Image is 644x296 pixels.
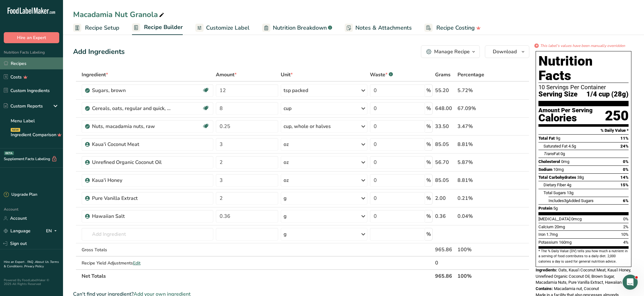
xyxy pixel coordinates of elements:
span: 11% [620,136,629,141]
div: 3.47% [457,123,499,130]
div: g [284,230,287,238]
div: Recipe Yield Adjustments [82,260,213,266]
div: tsp packed [284,87,308,94]
div: 85.05 [435,177,455,184]
div: oz [284,141,289,148]
div: Nuts, macadamia nuts, raw [92,123,171,130]
div: Gross Totals [82,247,213,253]
span: 38g [577,175,584,180]
div: 33.50 [435,123,455,130]
span: Dietary Fiber [543,183,566,187]
div: Amount Per Serving [538,107,593,113]
div: g [284,212,287,220]
div: EN [46,227,59,235]
span: 10mg [553,167,564,172]
span: 2% [623,224,629,229]
div: 10 Servings Per Container [538,84,629,90]
div: 648.00 [435,105,455,112]
span: Total Carbohydrates [538,175,576,180]
th: 965.86 [434,269,457,282]
h1: Nutrition Facts [538,54,629,83]
div: Sugars, brown [92,87,171,94]
div: Custom Reports [4,103,43,109]
span: 4% [623,240,629,245]
a: Customize Label [195,21,250,35]
div: g [284,194,287,202]
div: Pure Vanilla Extract [92,194,171,202]
span: 9g [556,136,560,141]
button: Hire an Expert [4,32,59,43]
div: Kaua'i Coconut Meat [92,141,171,148]
span: Amount [216,71,237,78]
div: Manage Recipe [434,48,470,55]
input: Add Ingredient [82,228,213,241]
a: Recipe Builder [132,20,183,35]
span: Oats, Kaua'i Coconut Meat, Kaua'i Honey, Unrefined Organic Coconut Oil, Brown Sugar, Macadamia Nu... [536,268,631,285]
span: Recipe Setup [85,24,119,32]
span: 0mcg [571,217,582,221]
div: 0.21% [457,194,499,202]
span: Saturated Fat [543,144,567,148]
span: Cholesterol [538,159,560,164]
span: 13g [567,190,573,195]
span: Grams [435,71,451,78]
div: oz [284,159,289,166]
div: Calories [538,113,593,123]
div: 0.36 [435,212,455,220]
div: Macadamia Nut Granola [73,9,165,20]
span: Recipe Builder [144,23,183,32]
div: 8.81% [457,141,499,148]
span: 0% [623,217,629,221]
th: 100% [456,269,501,282]
i: This label's values have been manually overridden [540,43,625,49]
span: Protein [538,206,552,211]
a: FAQ . [27,260,35,264]
a: Hire an Expert . [4,260,26,264]
div: 965.86 [435,246,455,253]
a: Nutrition Breakdown [262,21,332,35]
div: 100% [457,246,499,253]
span: Ingredients: [536,268,557,272]
span: Sodium [538,167,552,172]
div: cup [284,105,291,112]
a: Notes & Attachments [345,21,412,35]
span: Edit [133,260,141,266]
div: 0 [435,259,455,267]
div: Powered By FoodLabelMaker © 2025 All Rights Reserved [4,278,59,286]
div: 0.04% [457,212,499,220]
span: Potassium [538,240,558,245]
span: 6% [623,198,629,203]
span: Download [493,48,517,55]
div: Hawaiian Salt [92,212,171,220]
div: cup, whole or halves [284,123,331,130]
div: Kaua'i Honey [92,177,171,184]
span: 15% [620,183,629,187]
span: 1/4 cup (28g) [586,90,629,98]
span: 3g [564,198,568,203]
span: Notes & Attachments [355,24,412,32]
i: Trans [543,151,554,156]
span: Unit [281,71,293,78]
div: 250 [605,107,629,124]
a: About Us . [35,260,50,264]
span: Macadamia nut, Coconut [554,286,599,291]
span: Total Fat [538,136,555,141]
span: 20mg [555,224,565,229]
div: 5.87% [457,159,499,166]
a: Language [4,225,31,236]
button: Manage Recipe [421,45,480,58]
span: 5g [553,206,558,211]
span: 4.5g [568,144,576,148]
a: Recipe Costing [424,21,481,35]
a: Privacy Policy [24,264,44,269]
span: Iron [538,232,545,237]
div: Add Ingredients [73,47,125,57]
span: 0g [561,151,565,156]
span: Ingredient [82,71,108,78]
a: Terms & Conditions . [4,260,59,269]
span: Nutrition Breakdown [273,24,327,32]
div: BETA [4,151,14,155]
button: Download [485,45,529,58]
section: * The % Daily Value (DV) tells you how much a nutrient in a serving of food contributes to a dail... [538,249,629,264]
div: 55.20 [435,87,455,94]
